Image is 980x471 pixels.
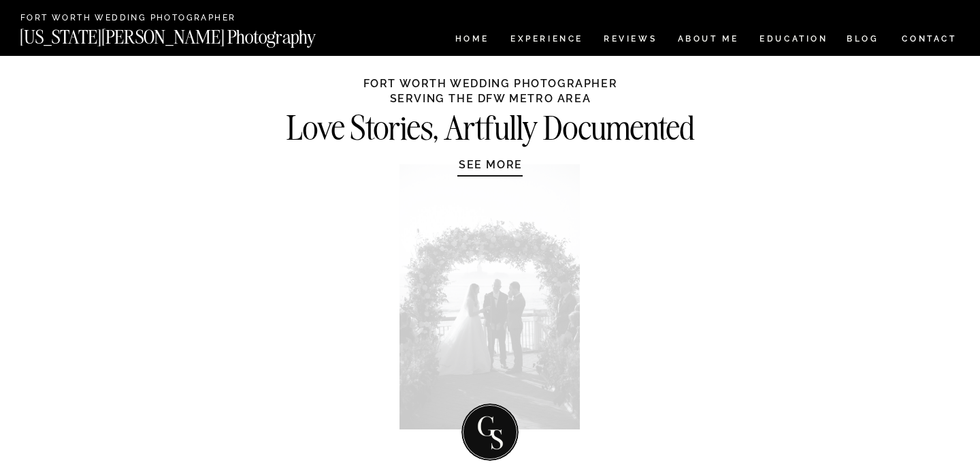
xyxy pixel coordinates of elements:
[453,35,491,46] a: HOME
[20,28,361,40] a: [US_STATE][PERSON_NAME] Photography
[257,112,724,139] h2: Love Stories, Artfully Documented
[758,35,830,46] a: EDUCATION
[677,35,739,46] a: ABOUT ME
[510,35,582,46] a: Experience
[847,35,879,46] a: BLOG
[604,35,655,46] a: REVIEWS
[426,157,555,171] a: SEE MORE
[363,76,618,104] h1: Fort Worth WEDDING PHOTOGRAPHER ServIng The DFW Metro Area
[20,14,299,24] a: Fort Worth Wedding Photographer
[901,31,958,46] a: CONTACT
